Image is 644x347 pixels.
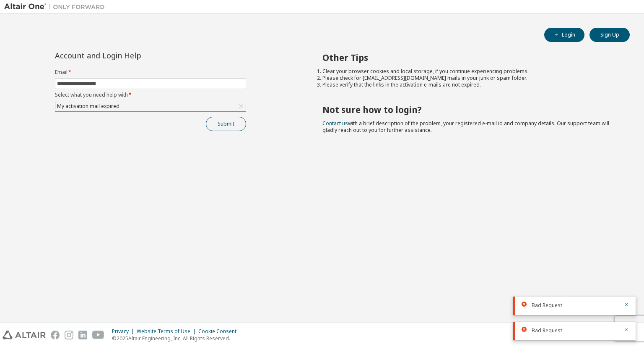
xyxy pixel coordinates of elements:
div: Cookie Consent [198,328,241,335]
img: youtube.svg [92,331,104,339]
button: Sign Up [589,28,630,42]
div: My activation mail expired [56,102,121,111]
div: Website Terms of Use [137,328,198,335]
div: Account and Login Help [55,52,208,59]
h2: Not sure how to login? [322,104,615,115]
img: facebook.svg [51,331,60,339]
div: My activation mail expired [55,101,246,111]
li: Please verify that the links in the activation e-mails are not expired. [322,81,615,88]
button: Login [544,28,584,42]
div: Privacy [112,328,137,335]
img: instagram.svg [65,331,73,339]
li: Clear your browser cookies and local storage, if you continue experiencing problems. [322,68,615,75]
img: Altair One [4,3,109,11]
img: linkedin.svg [78,331,87,339]
img: altair_logo.svg [3,331,46,339]
button: Submit [206,117,246,131]
p: © 2025 Altair Engineering, Inc. All Rights Reserved. [112,335,241,342]
label: Select what you need help with [55,92,246,98]
span: Bad Request [532,302,562,309]
h2: Other Tips [322,52,615,63]
label: Email [55,69,246,76]
li: Please check for [EMAIL_ADDRESS][DOMAIN_NAME] mails in your junk or spam folder. [322,75,615,81]
span: Bad Request [532,327,562,334]
a: Contact us [322,120,348,127]
span: with a brief description of the problem, your registered e-mail id and company details. Our suppo... [322,120,609,134]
